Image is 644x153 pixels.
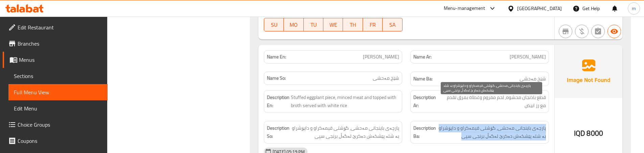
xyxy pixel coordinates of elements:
[444,4,485,12] div: Menu-management
[284,18,303,31] button: MO
[306,20,321,30] span: TU
[18,40,102,48] span: Branches
[343,18,363,31] button: TH
[8,68,108,84] a: Sections
[413,93,439,110] strong: Description Ar:
[520,75,546,83] span: شێخ مەحشی
[18,121,102,129] span: Choice Groups
[366,20,380,30] span: FR
[413,124,436,141] strong: Description Ba:
[574,127,585,140] span: IQD
[437,124,546,141] span: پارچەی باینجانی مەحشی، گۆشتی قیمەکراو و داپۆشراو بە شلە پێشکەش دەکرێ لەگەڵ برنجی سپی
[555,45,622,98] img: Ae5nvW7+0k+MAAAAAElFTkSuQmCC
[14,72,102,80] span: Sections
[18,23,102,31] span: Edit Restaurant
[267,93,290,110] strong: Description En:
[8,84,108,100] a: Full Menu View
[18,137,102,145] span: Coupons
[413,53,432,60] strong: Name Ar:
[267,75,286,82] strong: Name So:
[14,104,102,112] span: Edit Menu
[517,5,562,12] div: [GEOGRAPHIC_DATA]
[586,127,603,140] span: 8000
[510,53,546,60] span: [PERSON_NAME]
[326,20,340,30] span: WE
[440,93,546,110] span: قطع باذنجان محشوه، لحم مفروم وغطاة بمرق تقدم مع رز ابيض
[607,25,621,38] button: Available
[3,52,108,68] a: Menus
[264,18,284,31] button: SU
[291,93,399,110] span: Stuffed eggplant piece, minced meat and topped with broth served with white rice
[304,18,323,31] button: TU
[413,75,433,83] strong: Name Ba:
[363,53,399,60] span: [PERSON_NAME]
[267,20,281,30] span: SU
[8,100,108,117] a: Edit Menu
[383,18,402,31] button: SA
[3,133,108,149] a: Coupons
[267,53,286,60] strong: Name En:
[3,117,108,133] a: Choice Groups
[559,25,572,38] button: Not branch specific item
[385,20,399,30] span: SA
[575,25,589,38] button: Purchased item
[286,20,301,30] span: MO
[632,5,636,12] span: m
[267,124,290,141] strong: Description So:
[19,56,102,64] span: Menus
[3,35,108,52] a: Branches
[291,124,399,141] span: پارچەی باینجانی مەحشی، گۆشتی قیمەکراو و داپۆشراو بە شلە پێشکەش دەکرێ لەگەڵ برنجی سپی
[591,25,605,38] button: Not has choices
[14,88,102,96] span: Full Menu View
[3,19,108,35] a: Edit Restaurant
[346,20,360,30] span: TH
[363,18,383,31] button: FR
[373,75,399,82] span: شێخ مەحشی
[323,18,343,31] button: WE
